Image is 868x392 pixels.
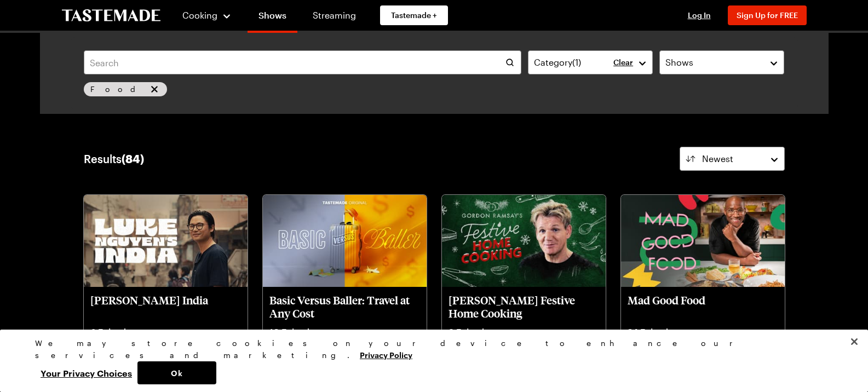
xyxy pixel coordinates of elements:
[84,50,521,74] input: Search
[842,330,866,354] button: Close
[528,50,653,74] button: Category(1)
[137,361,216,384] button: Ok
[84,152,144,165] div: Results
[148,83,160,95] button: remove Food
[90,293,241,320] p: [PERSON_NAME] India
[702,152,733,165] span: Newest
[737,10,798,20] span: Sign Up for FREE
[269,293,420,320] p: Basic Versus Baller: Travel at Any Cost
[449,293,599,320] p: [PERSON_NAME] Festive Home Cooking
[35,337,824,361] div: We may store cookies on your device to enhance our services and marketing.
[182,2,232,28] button: Cooking
[534,56,630,69] div: Category ( 1 )
[449,326,599,337] p: 3 Episodes
[84,195,248,287] img: Luke Nguyen's India
[621,195,785,381] a: Mad Good FoodMad Good Food24 EpisodesChef [PERSON_NAME] cooks one of his signature family meals a...
[35,337,824,384] div: Privacy
[659,50,784,74] button: Shows
[442,195,606,287] img: Gordon Ramsay's Festive Home Cooking
[688,10,711,20] span: Log In
[628,326,778,337] p: 24 Episodes
[90,326,241,337] p: 6 Episodes
[263,195,427,381] a: Basic Versus Baller: Travel at Any CostBasic Versus Baller: Travel at Any Cost10 EpisodesJoin the...
[391,10,437,21] span: Tastemade +
[613,57,633,67] button: Clear Category filter
[613,57,633,67] p: Clear
[442,195,606,381] a: Gordon Ramsay's Festive Home Cooking[PERSON_NAME] Festive Home Cooking3 Episodes[PERSON_NAME] pre...
[680,147,785,171] button: Newest
[621,195,785,287] img: Mad Good Food
[35,361,137,384] button: Your Privacy Choices
[269,326,420,337] p: 10 Episodes
[248,2,297,33] a: Shows
[360,349,412,360] a: More information about your privacy, opens in a new tab
[62,9,160,22] a: To Tastemade Home Page
[263,195,427,287] img: Basic Versus Baller: Travel at Any Cost
[90,83,146,95] span: Food
[122,152,144,165] span: ( 84 )
[84,195,248,381] a: Luke Nguyen's India[PERSON_NAME] India6 Episodes[PERSON_NAME] on a culinary adventure through [GE...
[182,10,217,20] span: Cooking
[380,5,448,25] a: Tastemade +
[628,293,778,320] p: Mad Good Food
[677,10,721,21] button: Log In
[665,56,693,69] span: Shows
[728,5,807,25] button: Sign Up for FREE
